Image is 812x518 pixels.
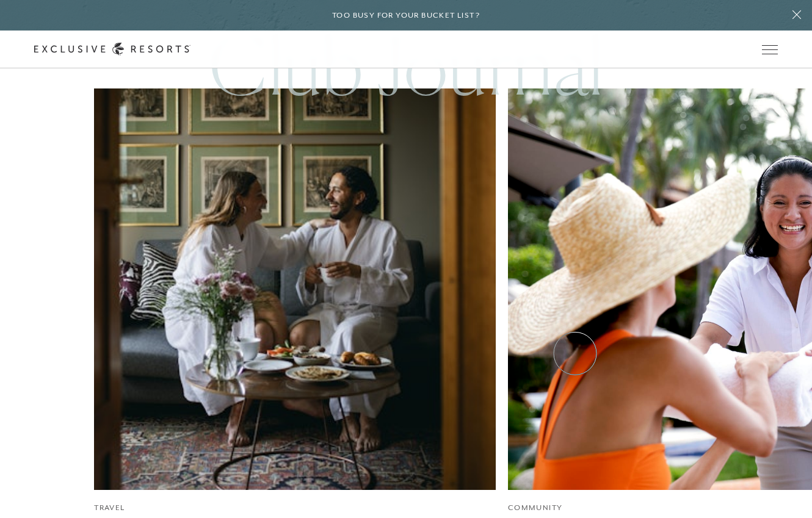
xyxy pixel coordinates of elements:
h6: Too busy for your bucket list? [332,10,480,21]
img: Z04mPpbqstJ979yX_GettyImages-1159376681.jpg [74,68,515,509]
div: Travel [94,502,496,514]
button: Open navigation [762,45,778,54]
iframe: Qualified Messenger [756,462,812,518]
